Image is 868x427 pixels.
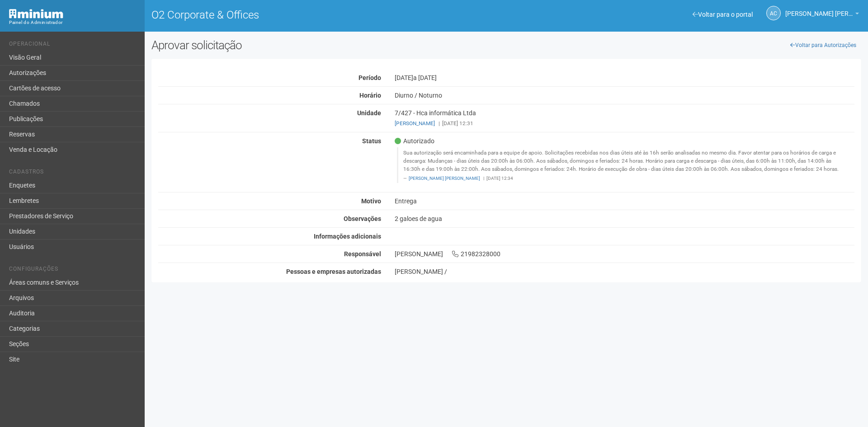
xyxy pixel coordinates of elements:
[357,109,381,117] strong: Unidade
[359,92,381,99] strong: Horário
[344,215,381,222] strong: Observações
[359,74,381,81] strong: Período
[9,9,63,19] img: Minium
[413,74,437,81] span: a [DATE]
[785,1,853,17] span: Ana Carla de Carvalho Silva
[395,119,854,127] div: [DATE] 12:31
[388,109,861,127] div: 7/427 - Hca informática Ltda
[397,147,854,183] blockquote: Sua autorização será encaminhada para a equipe de apoio. Solicitações recebidas nos dias úteis at...
[395,120,435,127] a: [PERSON_NAME]
[388,91,861,99] div: Diurno / Noturno
[361,197,381,205] strong: Motivo
[286,268,381,275] strong: Pessoas e empresas autorizadas
[9,41,138,50] li: Operacional
[785,38,861,52] a: Voltar para Autorizações
[388,197,861,205] div: Entrega
[388,250,861,258] div: [PERSON_NAME] 21982328000
[785,11,859,19] a: [PERSON_NAME] [PERSON_NAME]
[439,120,440,127] span: |
[766,6,781,20] a: AC
[388,74,861,82] div: [DATE]
[9,266,138,275] li: Configurações
[314,233,381,240] strong: Informações adicionais
[395,267,854,276] div: [PERSON_NAME] /
[388,215,861,223] div: 2 galoes de agua
[362,137,381,145] strong: Status
[409,176,480,181] a: [PERSON_NAME] [PERSON_NAME]
[151,9,500,21] h1: O2 Corporate & Offices
[395,137,434,145] span: Autorizado
[9,169,138,178] li: Cadastros
[344,250,381,258] strong: Responsável
[403,175,849,182] footer: [DATE] 12:34
[151,38,500,52] h2: Aprovar solicitação
[9,19,138,27] div: Painel do Administrador
[693,11,753,18] a: Voltar para o portal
